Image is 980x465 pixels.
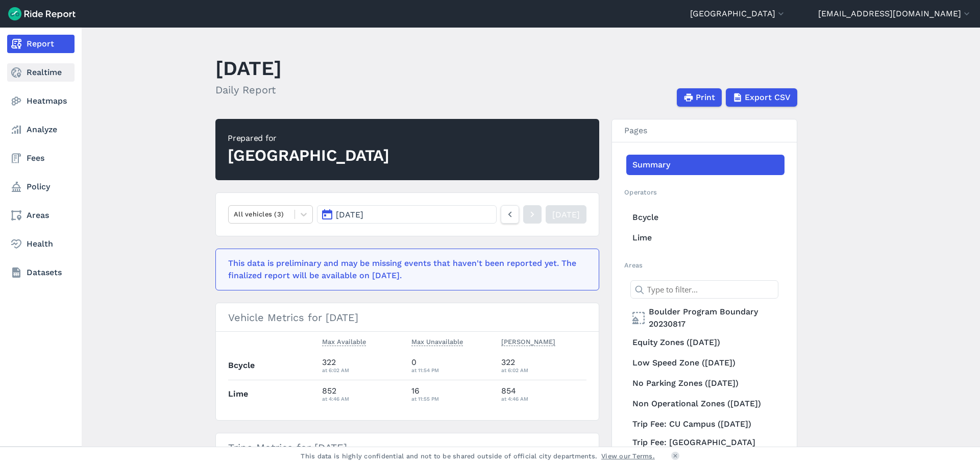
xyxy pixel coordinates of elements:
[7,235,75,253] a: Health
[501,336,555,348] button: [PERSON_NAME]
[501,385,587,403] div: 854
[726,88,797,107] button: Export CSV
[215,82,282,97] h2: Daily Report
[411,356,493,375] div: 0
[7,120,75,139] a: Analyze
[626,228,785,248] a: Lime
[501,356,587,375] div: 322
[601,451,655,461] a: View our Terms.
[626,373,785,394] a: No Parking Zones ([DATE])
[626,353,785,373] a: Low Speed Zone ([DATE])
[501,365,587,375] div: at 6:02 AM
[626,434,785,463] a: Trip Fee: [GEOGRAPHIC_DATA] ([DATE])
[322,336,366,346] span: Max Available
[411,336,463,348] button: Max Unavailable
[411,385,493,403] div: 16
[228,257,580,282] div: This data is preliminary and may be missing events that haven't been reported yet. The finalized ...
[696,91,715,104] span: Print
[322,385,404,403] div: 852
[546,205,586,224] a: [DATE]
[501,394,587,403] div: at 4:46 AM
[626,414,785,434] a: Trip Fee: CU Campus ([DATE])
[216,303,599,332] h3: Vehicle Metrics for [DATE]
[322,336,366,348] button: Max Available
[626,155,785,175] a: Summary
[745,91,791,104] span: Export CSV
[215,54,282,82] h1: [DATE]
[690,8,786,20] button: [GEOGRAPHIC_DATA]
[8,7,76,20] img: Ride Report
[624,187,785,197] h2: Operators
[228,132,389,144] div: Prepared for
[630,280,778,299] input: Type to filter...
[818,8,972,20] button: [EMAIL_ADDRESS][DOMAIN_NAME]
[624,260,785,270] h2: Areas
[411,394,493,403] div: at 11:55 PM
[7,35,75,53] a: Report
[7,263,75,282] a: Datasets
[501,336,555,346] span: [PERSON_NAME]
[7,149,75,167] a: Fees
[612,119,797,142] h3: Pages
[228,380,318,408] th: Lime
[216,433,599,462] h3: Trips Metrics for [DATE]
[411,365,493,375] div: at 11:54 PM
[228,352,318,380] th: Bcycle
[7,178,75,196] a: Policy
[336,210,363,219] span: [DATE]
[317,205,497,224] button: [DATE]
[322,356,404,375] div: 322
[7,63,75,82] a: Realtime
[7,206,75,225] a: Areas
[626,332,785,353] a: Equity Zones ([DATE])
[7,92,75,110] a: Heatmaps
[411,336,463,346] span: Max Unavailable
[322,365,404,375] div: at 6:02 AM
[677,88,722,107] button: Print
[626,207,785,228] a: Bcycle
[228,144,389,167] div: [GEOGRAPHIC_DATA]
[626,304,785,332] a: Boulder Program Boundary 20230817
[626,394,785,414] a: Non Operational Zones ([DATE])
[322,394,404,403] div: at 4:46 AM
